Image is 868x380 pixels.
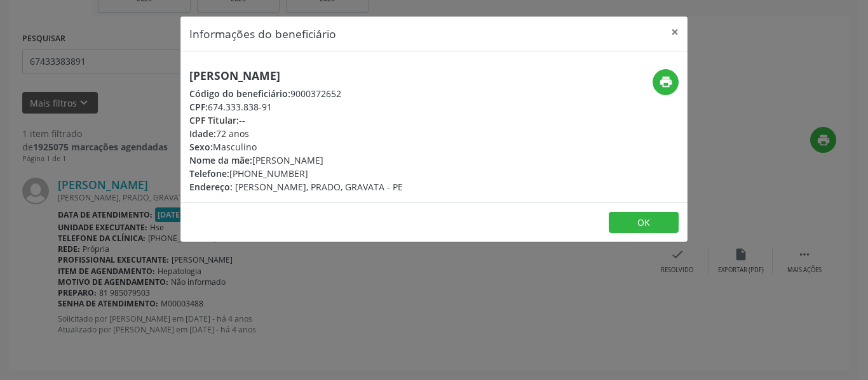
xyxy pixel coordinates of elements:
[609,212,679,233] button: OK
[189,87,403,100] div: 9000372652
[189,69,403,82] h5: [PERSON_NAME]
[189,154,252,166] span: Nome da mãe:
[189,140,403,154] div: Masculino
[662,16,688,48] button: Close
[189,141,213,153] span: Sexo:
[189,167,403,180] div: [PHONE_NUMBER]
[189,181,233,193] span: Endereço:
[189,100,403,114] div: 674.333.838-91
[189,25,336,42] h5: Informações do beneficiário
[189,88,290,100] span: Código do beneficiário:
[659,75,673,89] i: print
[189,167,229,180] span: Telefone:
[189,127,403,140] div: 72 anos
[189,114,403,127] div: --
[189,154,403,167] div: [PERSON_NAME]
[653,69,679,95] button: print
[189,128,216,140] span: Idade:
[189,114,239,126] span: CPF Titular:
[235,181,403,193] span: [PERSON_NAME], PRADO, GRAVATA - PE
[189,101,208,113] span: CPF:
